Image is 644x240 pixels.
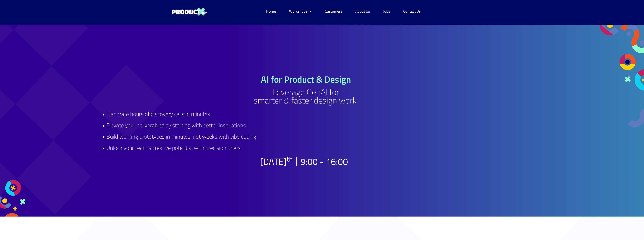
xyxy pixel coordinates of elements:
a: Home [262,7,280,16]
a: Contact Us [399,7,424,16]
h2: 9:00 - 16:00 [301,157,348,166]
a: Workshops [285,7,315,16]
nav: Menu [262,7,424,16]
p: [DATE] [260,157,293,166]
h2: • Elaborate hours of discovery calls in minutes • Elevate your deliverables by starting with bett... [102,108,510,153]
a: About Us [352,7,374,16]
a: Customers [321,7,346,16]
h1: AI for Product & Design [102,75,510,84]
sup: th [287,154,293,164]
h2: Leverage GenAI for smarter & faster design work. [102,88,510,105]
a: Jobs [379,7,394,16]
